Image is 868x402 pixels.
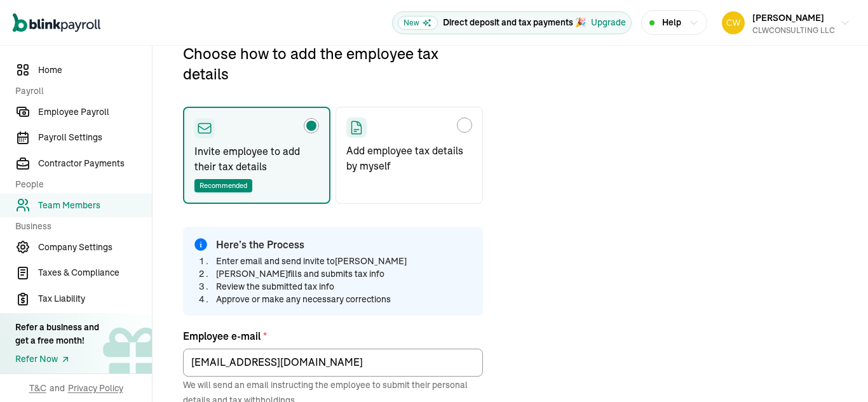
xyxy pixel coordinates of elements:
span: Tax Liability [38,292,152,305]
li: Enter email and send invite to [PERSON_NAME] [216,255,407,267]
p: Choose how to add the employee tax details [183,43,483,84]
span: New [398,16,438,30]
span: People [15,178,144,191]
span: Employee Payroll [38,105,152,119]
nav: Global [13,4,100,41]
iframe: Chat Widget [656,265,868,402]
input: Employee e-mail [183,349,483,377]
button: [PERSON_NAME]CLWCONSULTING LLC [717,7,855,39]
span: Payroll [15,84,144,98]
p: Direct deposit and tax payments 🎉 [443,16,586,29]
button: Help [641,10,707,35]
span: T&C [29,382,46,394]
a: Refer Now [15,352,99,366]
li: [PERSON_NAME] fills and submits tax info [216,267,407,280]
span: Contractor Payments [38,157,152,170]
span: Taxes & Compliance [38,266,152,279]
div: Choose how to add the employee tax details [183,43,483,316]
div: Refer a business and get a free month! [15,321,99,347]
span: Business [15,220,144,233]
span: Privacy Policy [68,382,123,394]
span: Company Settings [38,241,152,254]
span: Recommended [194,179,252,192]
span: Team Members [38,199,152,212]
p: Invite employee to add their tax details [194,144,319,174]
span: Here’s the Process [216,237,304,252]
li: Approve or make any necessary corrections [216,293,407,305]
label: Employee e-mail [183,328,483,344]
span: Home [38,64,152,77]
p: Add employee tax details by myself [346,143,472,173]
li: Review the submitted tax info [216,280,407,293]
button: Upgrade [591,16,626,29]
span: Payroll Settings [38,131,152,144]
